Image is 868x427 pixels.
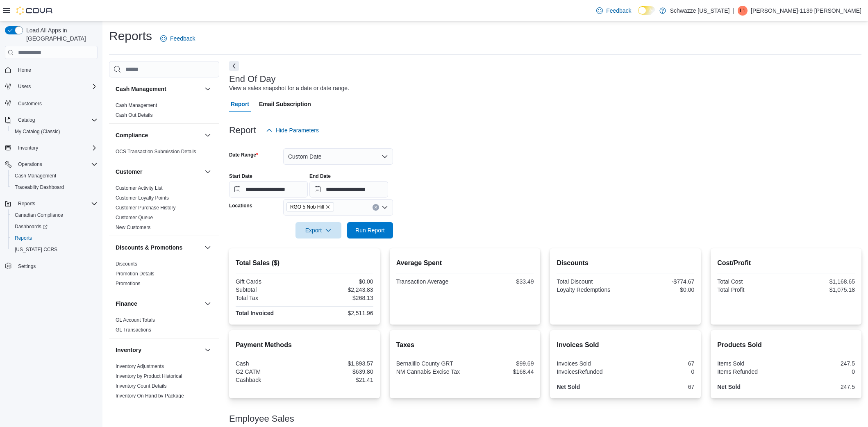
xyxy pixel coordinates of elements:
button: Customer [203,167,213,177]
span: Customers [15,98,98,108]
a: GL Transactions [116,327,151,333]
div: Total Profit [717,286,784,293]
button: Users [15,82,34,91]
a: Cash Out Details [116,112,153,118]
button: Customer [116,168,201,176]
span: Traceabilty Dashboard [15,184,64,191]
h2: Cost/Profit [717,258,855,268]
button: Reports [15,199,39,209]
a: OCS Transaction Submission Details [116,149,196,154]
div: $1,893.57 [306,360,373,367]
span: New Customers [116,224,150,231]
span: Inventory [15,143,98,153]
span: GL Transactions [116,327,151,333]
div: Cashback [236,377,303,383]
h3: Cash Management [116,85,166,93]
span: Customer Queue [116,214,153,221]
div: $639.80 [306,368,373,375]
span: Feedback [170,34,195,43]
button: Inventory [2,142,101,154]
button: [US_STATE] CCRS [8,244,101,255]
button: Finance [116,300,201,308]
span: Run Report [355,226,385,234]
h2: Products Sold [717,340,855,350]
div: Cash Management [109,100,219,123]
a: Cash Management [116,102,157,108]
button: Inventory [203,345,213,355]
span: Catalog [18,117,35,123]
span: My Catalog (Classic) [11,127,98,136]
div: Items Refunded [717,368,784,375]
span: Inventory Adjustments [116,363,164,370]
h1: Reports [109,28,152,44]
div: Subtotal [236,286,303,293]
div: Gift Cards [236,278,303,285]
span: Catalog [15,115,98,125]
a: Discounts [116,261,137,267]
a: Reports [11,233,35,243]
div: -$774.67 [627,278,694,285]
h3: Inventory [116,346,141,354]
a: Dashboards [11,222,51,232]
h3: Discounts & Promotions [116,243,182,252]
button: Discounts & Promotions [116,243,201,252]
span: Inventory On Hand by Package [116,393,184,399]
h2: Payment Methods [236,340,373,350]
div: 67 [627,384,694,390]
span: Email Subscription [259,96,311,112]
div: InvoicesRefunded [557,368,624,375]
div: 247.5 [788,360,855,367]
button: My Catalog (Classic) [8,126,101,137]
a: Customer Purchase History [116,205,176,211]
button: Clear input [373,204,379,211]
div: Customer [109,183,219,236]
div: 0 [627,368,694,375]
div: Compliance [109,147,219,160]
strong: Net Sold [557,384,580,390]
label: End Date [309,173,331,179]
div: Total Tax [236,295,303,301]
a: Feedback [157,30,198,47]
div: $1,075.18 [788,286,855,293]
a: Customer Queue [116,215,153,220]
div: $33.49 [467,278,534,285]
span: Feedback [606,7,631,15]
span: RGO 5 Nob Hill [290,203,324,211]
div: $168.44 [467,368,534,375]
input: Press the down key to open a popover containing a calendar. [229,181,308,198]
h3: Finance [116,300,137,308]
div: 247.5 [788,384,855,390]
h3: Customer [116,168,142,176]
button: Compliance [203,130,213,140]
button: Discounts & Promotions [203,243,213,252]
button: Finance [203,299,213,309]
a: [US_STATE] CCRS [11,245,61,254]
a: Promotion Details [116,271,155,277]
span: RGO 5 Nob Hill [286,202,334,211]
button: Home [2,64,101,76]
button: Inventory [116,346,201,354]
span: Promotion Details [116,270,155,277]
button: Cash Management [116,85,201,93]
a: Customer Activity List [116,185,163,191]
button: Settings [2,260,101,272]
span: Home [18,67,31,73]
a: Promotions [116,281,141,286]
span: Load All Apps in [GEOGRAPHIC_DATA] [23,26,98,43]
a: GL Account Totals [116,317,155,323]
strong: Total Invoiced [236,310,274,316]
h2: Invoices Sold [557,340,694,350]
p: | [733,6,734,16]
span: Dark Mode [638,15,639,15]
span: Operations [15,159,98,169]
span: Users [18,83,31,90]
input: Press the down key to open a popover containing a calendar. [309,181,388,198]
a: New Customers [116,225,150,230]
label: Start Date [229,173,252,179]
a: Feedback [593,2,634,19]
button: Operations [15,159,45,169]
span: Settings [15,261,98,271]
div: Total Discount [557,278,624,285]
h2: Discounts [557,258,694,268]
